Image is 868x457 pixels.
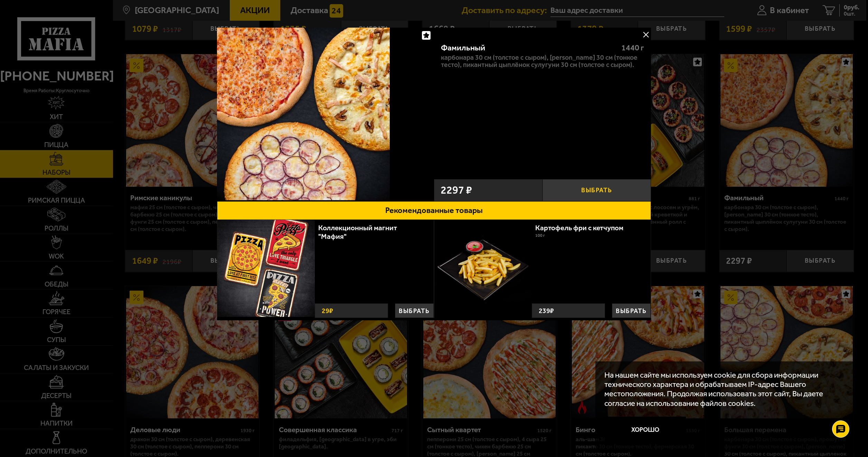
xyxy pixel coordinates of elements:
p: Карбонара 30 см (толстое с сыром), [PERSON_NAME] 30 см (тонкое тесто), Пикантный цыплёнок сулугун... [441,54,644,69]
span: 100 г [535,233,545,238]
span: 1440 г [621,43,644,52]
div: Фамильный [441,43,614,52]
img: Фамильный [217,28,390,200]
button: Хорошо [604,417,686,444]
button: Выбрать [612,303,651,318]
p: На нашем сайте мы используем cookie для сбора информации технического характера и обрабатываем IP... [604,370,842,408]
button: Выбрать [542,179,651,201]
a: Коллекционный магнит "Мафия" [318,223,397,241]
a: Картофель фри с кетчупом [535,223,632,232]
a: Фамильный [217,28,434,201]
button: Рекомендованные товары [217,201,651,220]
strong: 29 ₽ [320,304,335,318]
strong: 239 ₽ [537,304,556,318]
button: Выбрать [395,303,434,318]
span: 2297 ₽ [441,185,472,195]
